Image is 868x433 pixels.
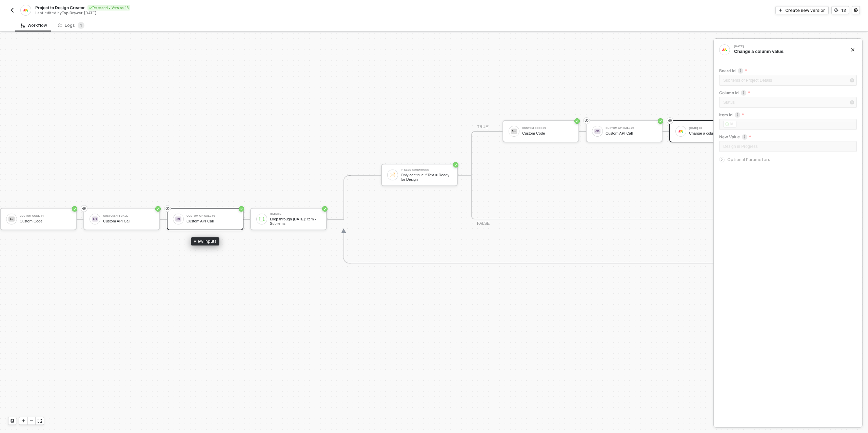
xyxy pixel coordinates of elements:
div: 13 [841,7,846,13]
sup: 1 [78,22,84,29]
img: integration-icon [722,47,728,53]
span: icon-expand [38,419,42,423]
div: Custom API Call [606,131,656,136]
img: icon [678,128,684,134]
div: Custom Code #2 [522,127,573,130]
span: icon-success-page [658,118,663,124]
button: 13 [831,6,849,14]
span: eye-invisible [585,118,589,123]
img: fieldIcon [725,122,729,126]
span: Project to Design Creator [35,5,85,11]
div: Custom Code [20,219,71,223]
span: icon-success-page [239,206,244,212]
button: Create new version [775,6,829,14]
img: icon-info [738,68,743,74]
div: Logs [58,22,84,29]
div: TRUE [477,124,488,130]
img: back [9,7,15,13]
img: icon [259,216,265,222]
img: icon [390,172,396,178]
span: icon-settings [854,8,858,12]
div: Last edited by - [DATE] [35,11,433,16]
span: Top Drawer [62,11,82,15]
span: icon-success-page [155,206,161,212]
label: Item Id [719,112,857,118]
span: icon-close [851,48,855,52]
img: icon [92,216,98,222]
div: [DATE] [734,45,836,48]
span: Optional Parameters [727,157,770,162]
div: Custom Code #4 [20,215,71,217]
div: Custom API Call [103,215,154,217]
div: Create new version [785,7,826,13]
img: icon [8,216,15,222]
span: eye-invisible [668,118,672,123]
div: Custom API Call [186,219,237,223]
img: icon-info [741,90,746,96]
div: Custom API Call [103,219,154,223]
label: Board Id [719,68,857,74]
div: Iterate [270,213,321,215]
div: FALSE [477,220,490,227]
div: Custom API Call #3 [186,215,237,217]
div: If-Else Conditions [401,169,452,171]
div: Released • Version 13 [87,5,130,11]
span: icon-success-page [574,118,580,124]
div: Loop through [DATE]: item - Subitems [270,217,321,225]
div: Only continue if Text = Ready for Design [401,173,452,181]
span: icon-success-page [72,206,77,212]
div: Custom API Call #2 [606,127,656,130]
img: icon [175,216,181,222]
span: icon-minus [29,419,34,423]
img: icon [511,128,517,134]
span: icon-versioning [834,8,839,12]
img: icon [594,128,600,134]
span: icon-play [778,8,783,12]
div: Custom Code [522,131,573,136]
div: Change a column value. [689,131,740,136]
div: Change a column value. [734,48,840,55]
span: icon-arrow-right-small [720,158,724,162]
span: icon-success-page [322,206,328,212]
span: eye-invisible [82,206,86,211]
label: New Value [719,134,857,140]
span: 1 [80,23,82,28]
img: icon-info [735,112,740,118]
div: View inputs [191,237,219,245]
span: eye-invisible [165,206,170,211]
div: Workflow [21,23,47,28]
label: Column Id [719,90,857,96]
img: icon-info [742,134,747,140]
img: integration-icon [23,7,28,13]
div: [DATE] #3 [689,127,740,130]
span: icon-play [21,419,25,423]
button: back [8,6,16,14]
span: icon-success-page [453,162,458,168]
div: Optional Parameters [719,156,857,163]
